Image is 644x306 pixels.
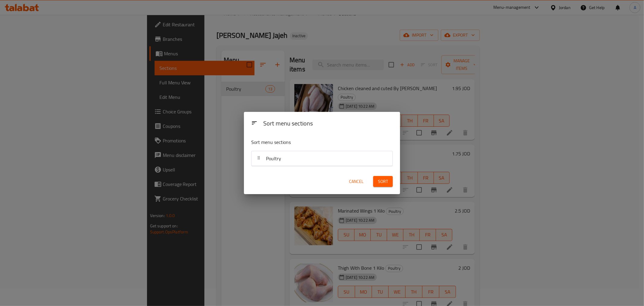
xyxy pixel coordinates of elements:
div: Sort menu sections [261,117,395,131]
span: Cancel [349,178,364,185]
button: Cancel [347,176,366,187]
div: Poultry [252,151,392,166]
span: Poultry [266,154,281,163]
button: Sort [373,176,393,187]
p: Sort menu sections [251,138,364,146]
span: Sort [378,178,388,185]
